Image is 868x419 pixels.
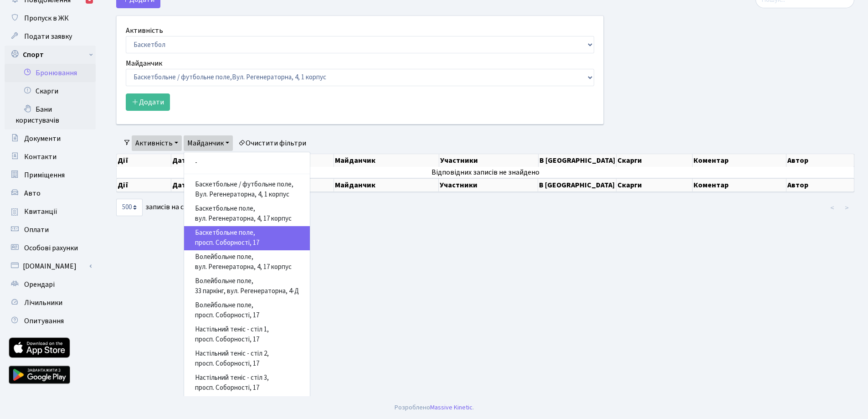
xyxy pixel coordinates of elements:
[693,178,786,192] th: Коментар
[117,167,854,178] td: Відповідних записів не знайдено
[184,323,310,347] a: Настільний теніс - стіл 1,просп. Соборності, 17
[5,27,96,46] a: Подати заявку
[5,239,96,257] a: Особові рахунки
[24,170,65,180] span: Приміщення
[24,316,64,326] span: Опитування
[171,178,232,192] th: Дата
[5,9,96,27] a: Пропуск в ЖК
[24,31,72,41] span: Подати заявку
[334,154,439,167] th: Майданчик
[235,135,310,151] a: Очистити фільтри
[5,64,96,82] a: Бронювання
[116,199,208,216] label: записів на сторінці
[184,299,310,323] a: Волейбольне поле,просп. Соборності, 17
[5,166,96,184] a: Приміщення
[24,13,69,23] span: Пропуск в ЖК
[5,221,96,239] a: Оплати
[439,154,539,167] th: Участники
[786,178,854,192] th: Автор
[439,178,538,192] th: Участники
[126,25,163,36] label: Активність
[184,135,233,151] a: Майданчик
[126,58,162,69] label: Майданчик
[334,178,439,192] th: Майданчик
[5,312,96,330] a: Опитування
[5,184,96,202] a: Авто
[184,347,310,371] a: Настільний теніс - стіл 2,просп. Соборності, 17
[184,226,310,250] a: Баскетбольне поле,просп. Соборності, 17
[117,178,171,192] th: Дії
[24,225,49,235] span: Оплати
[132,135,182,151] a: Активність
[24,298,62,308] span: Лічильники
[184,274,310,299] a: Волейбольне поле,33 паркінг, вул. Регенераторна, 4-Д
[171,154,232,167] th: Дата
[430,403,473,412] a: Massive Kinetic
[616,154,693,167] th: Скарги
[5,257,96,275] a: [DOMAIN_NAME]
[5,129,96,148] a: Документи
[24,152,56,162] span: Контакти
[538,178,616,192] th: В [GEOGRAPHIC_DATA]
[24,243,78,253] span: Особові рахунки
[117,154,171,167] th: Дії
[184,202,310,226] a: Баскетбольне поле,вул. Регенераторна, 4, 17 корпус
[5,275,96,294] a: Орендарі
[5,148,96,166] a: Контакти
[616,178,693,192] th: Скарги
[395,403,474,413] div: Розроблено .
[539,154,616,167] th: В [GEOGRAPHIC_DATA]
[5,100,96,129] a: Бани користувачів
[184,156,310,170] a: -
[184,250,310,274] a: Волейбольне поле,вул. Регенераторна, 4, 17 корпус
[5,82,96,100] a: Скарги
[5,294,96,312] a: Лічильники
[24,134,61,144] span: Документи
[5,46,96,64] a: Спорт
[24,207,57,217] span: Квитанції
[116,199,143,216] select: записів на сторінці
[786,154,854,167] th: Автор
[24,279,55,290] span: Орендарі
[693,154,786,167] th: Коментар
[24,188,41,198] span: Авто
[184,178,310,202] a: Баскетбольне / футбольне поле,Вул. Регенераторна, 4, 1 корпус
[5,202,96,221] a: Квитанції
[184,371,310,395] a: Настільний теніс - стіл 3,просп. Соборності, 17
[126,93,170,111] button: Додати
